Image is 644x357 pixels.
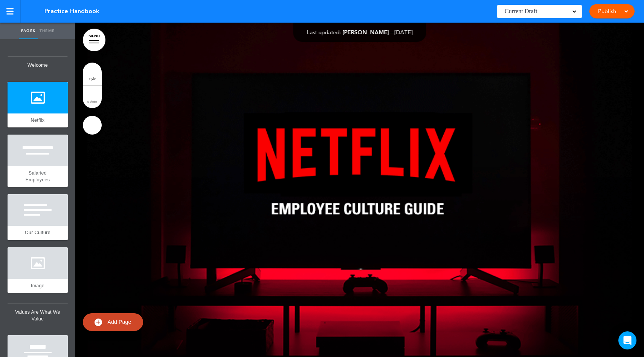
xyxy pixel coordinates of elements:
[95,319,102,326] img: add.svg
[618,331,636,349] div: Open Intercom Messenger
[8,166,68,187] a: Salaried Employees
[595,4,619,18] a: Publish
[8,113,68,128] a: Netflix
[44,7,99,15] span: Practice Handbook
[89,76,96,81] span: style
[343,29,389,36] span: [PERSON_NAME]
[395,29,413,36] span: [DATE]
[19,23,38,39] a: Pages
[26,170,50,182] span: Salaried Employees
[87,99,97,104] span: delete
[8,57,68,75] span: Welcome
[307,29,341,36] span: Last updated:
[25,230,50,235] span: Our Culture
[8,279,68,293] a: Image
[31,118,45,123] span: Netflix
[8,303,68,328] span: Values Are What We Value
[307,29,413,35] div: —
[38,23,56,39] a: Theme
[8,226,68,240] a: Our Culture
[83,29,105,51] a: MENU
[107,319,131,325] span: Add Page
[83,313,143,331] a: Add Page
[83,63,102,85] a: style
[505,6,537,17] span: Current Draft
[83,86,102,108] a: delete
[31,283,44,288] span: Image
